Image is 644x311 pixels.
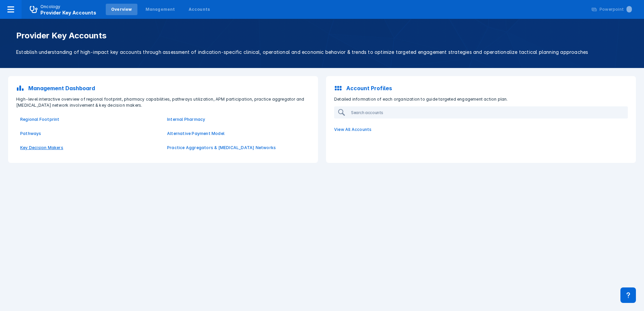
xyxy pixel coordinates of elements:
[167,145,306,151] a: Practice Aggregators & [MEDICAL_DATA] Networks
[106,4,137,15] a: Overview
[20,116,159,123] a: Regional Footprint
[16,48,628,56] p: Establish understanding of high-impact key accounts through assessment of indication-specific cli...
[330,123,632,137] a: View All Accounts
[600,6,632,12] div: Powerpoint
[620,287,636,303] div: Contact Support
[20,145,159,151] a: Key Decision Makers
[167,116,306,123] a: Internal Pharmacy
[183,4,216,15] a: Accounts
[140,4,181,15] a: Management
[348,107,550,118] input: Search accounts
[189,6,210,12] div: Accounts
[146,6,175,12] div: Management
[40,10,96,15] span: Provider Key Accounts
[12,96,314,108] p: High-level interactive overview of regional footprint, pharmacy capabilities, pathways utilizatio...
[16,31,628,40] h1: Provider Key Accounts
[111,6,132,12] div: Overview
[167,131,306,137] a: Alternative Payment Model
[28,84,95,92] p: Management Dashboard
[20,131,159,137] a: Pathways
[330,80,632,96] a: Account Profiles
[346,84,392,92] p: Account Profiles
[12,80,314,96] a: Management Dashboard
[330,96,632,102] p: Detailed information of each organization to guide targeted engagement action plan.
[40,4,61,10] p: Oncology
